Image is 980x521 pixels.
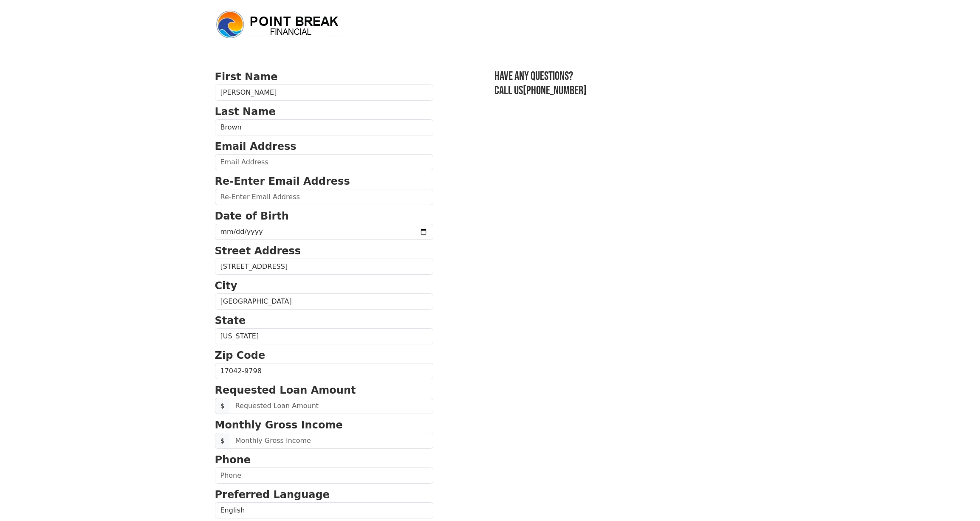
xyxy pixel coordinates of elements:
strong: Re-Enter Email Address [215,175,350,187]
input: Last Name [215,119,433,135]
span: $ [215,433,230,449]
span: $ [215,398,230,414]
strong: State [215,315,246,327]
h3: Call us [494,84,765,98]
input: Requested Loan Amount [230,398,433,414]
input: City [215,293,433,310]
strong: Phone [215,454,251,466]
input: First Name [215,84,433,101]
strong: Requested Loan Amount [215,384,356,396]
strong: Email Address [215,141,297,152]
input: Phone [215,467,433,484]
a: [PHONE_NUMBER] [523,84,587,98]
input: Zip Code [215,363,433,379]
strong: Date of Birth [215,210,289,222]
img: logo.png [215,9,342,40]
p: Monthly Gross Income [215,417,433,433]
input: Street Address [215,259,433,275]
input: Re-Enter Email Address [215,189,433,205]
h3: Have any questions? [494,69,765,84]
strong: City [215,280,237,292]
strong: First Name [215,71,278,83]
strong: Street Address [215,245,301,257]
strong: Zip Code [215,349,265,361]
strong: Last Name [215,106,276,118]
input: Email Address [215,154,433,170]
strong: Preferred Language [215,489,330,501]
input: Monthly Gross Income [230,433,433,449]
